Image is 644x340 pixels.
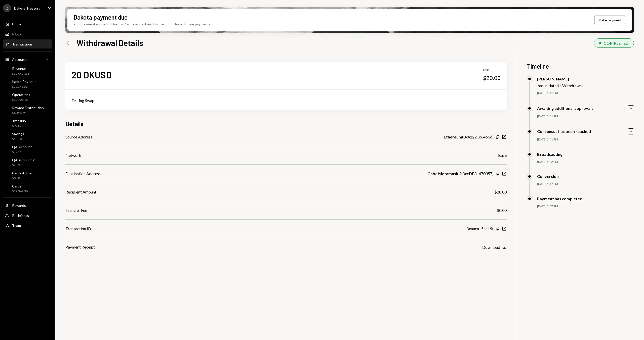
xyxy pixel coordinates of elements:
div: $20,345.52 [12,85,36,89]
a: Treasury$991.71 [3,117,52,129]
div: Rewards [12,203,26,208]
div: $500.00 [12,137,24,141]
div: Destination Address [65,171,101,177]
div: Treasury [12,119,26,123]
a: Accounts [3,55,52,64]
b: Gabe Metamask 2 [427,171,461,177]
a: Reward Distribution$6,598.79 [3,104,52,116]
a: QA Account$326.13 [3,143,52,155]
div: $326.13 [12,150,32,154]
div: Source Address [65,134,92,140]
div: Broadcasting [537,152,562,157]
button: Download [482,245,507,250]
div: $25.97 [12,163,35,167]
div: D [3,4,11,12]
div: Dakota Treasury [14,6,40,10]
div: Base [498,152,507,158]
div: Revenue [12,66,29,71]
div: has initiated a Withdrawal [538,83,583,88]
div: $0.00 [497,207,507,213]
div: $20.00 [494,189,507,195]
a: QA Account 2$25.97 [3,156,52,168]
div: $0.00 [12,176,32,180]
div: Awaiting additional approvals [537,106,593,111]
a: Savings$500.00 [3,130,52,142]
div: ( 0xcDE3...470357 ) [427,171,494,177]
div: Cards [12,184,28,188]
div: [DATE] 5:41 PM [537,137,634,142]
div: Network [65,152,81,158]
div: [PERSON_NAME] [537,76,583,81]
div: Ignite Revenue [12,79,36,84]
div: 20 DKUSD [71,69,112,80]
div: Accounts [12,57,27,62]
div: $6,598.79 [12,111,44,115]
div: Team [12,223,21,228]
a: Ignite Revenue$20,345.52 [3,78,52,90]
div: Recipients [12,213,29,218]
div: COMPLETED [604,41,629,45]
a: Transactions [3,39,52,48]
div: [DATE] 5:41 PM [537,91,634,95]
a: Operations$10,708.18 [3,91,52,103]
b: Ethereum [444,134,462,140]
a: Team [3,221,52,230]
div: Your payment is due for Dakota Pro. Select a drawdown account for all future payments. [73,21,211,27]
div: ( 0x4122...c6463d ) [444,134,494,140]
a: Rewards [3,201,52,210]
a: Cards Admin$0.00 [3,169,52,181]
button: Make payment [594,16,626,24]
div: Operations [12,92,30,97]
div: Download [482,245,500,250]
div: Payment Receipt [65,244,95,250]
div: QA Account [12,145,32,149]
a: Recipients [3,211,52,220]
div: Inbox [12,32,21,36]
a: Cards$12,342.98 [3,182,52,195]
a: Revenue$707,404.33 [3,65,52,77]
div: $12,342.98 [12,189,28,193]
div: Consensus has been reached [537,129,591,134]
div: Recipient Amount [65,189,96,195]
div: QA Account 2 [12,158,35,162]
div: Transaction ID [65,226,91,232]
div: Transfer Fee [65,207,87,213]
div: 0xaaca...5ac19f [467,226,494,232]
div: Cards Admin [12,171,32,175]
div: [DATE] 5:41 PM [537,114,634,119]
div: USD [483,68,501,72]
div: [DATE] 5:42 PM [537,160,634,164]
div: $20.00 [483,74,501,81]
div: Savings [12,132,24,136]
div: Conversion [537,174,559,179]
h3: Timeline [527,62,634,70]
div: [DATE] 5:57 PM [537,182,634,186]
h1: Withdrawal Details [76,38,143,48]
div: $991.71 [12,124,26,128]
div: Home [12,22,21,26]
a: Home [3,19,52,28]
a: Inbox [3,29,52,38]
div: Reward Distribution [12,106,44,110]
div: $707,404.33 [12,72,29,76]
div: [DATE] 5:57 PM [537,204,634,209]
div: Testing Swap [71,98,501,104]
div: Transactions [12,42,33,46]
div: Dakota payment due [73,13,128,21]
h3: Details [65,120,84,128]
div: Payment has completed [537,196,582,201]
div: $10,708.18 [12,98,30,102]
